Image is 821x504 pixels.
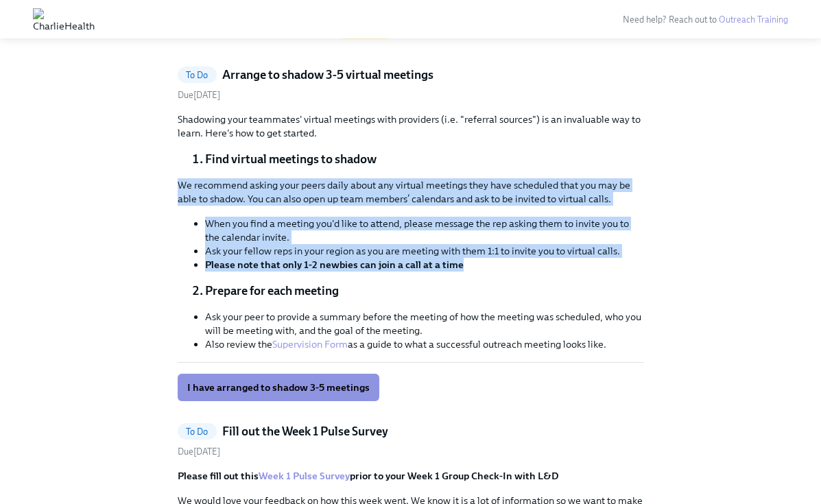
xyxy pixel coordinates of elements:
span: Tuesday, August 26th 2025, 10:00 am [178,90,220,100]
a: To DoArrange to shadow 3-5 virtual meetingsDue[DATE] [178,67,644,101]
a: Supervision Form [272,338,348,350]
span: Friday, August 22nd 2025, 2:00 pm [178,446,220,457]
p: Shadowing your teammates' virtual meetings with providers (i.e. "referral sources") is an invalua... [178,112,644,140]
strong: Please note that only 1-2 newbies can join a call at a time [205,259,464,271]
li: Ask your fellow reps in your region as you are meeting with them 1:1 to invite you to virtual calls. [205,244,644,258]
span: To Do [178,427,217,437]
span: Need help? Reach out to [623,14,788,25]
p: We recommend asking your peers daily about any virtual meetings they have scheduled that you may ... [178,178,644,206]
li: Find virtual meetings to shadow [205,151,644,167]
a: Outreach Training [719,14,788,25]
li: Ask your peer to provide a summary before the meeting of how the meeting was scheduled, who you w... [205,310,644,337]
li: When you find a meeting you'd like to attend, please message the rep asking them to invite you to... [205,217,644,244]
li: Also review the as a guide to what a successful outreach meeting looks like. [205,337,644,351]
h5: Arrange to shadow 3-5 virtual meetings [222,67,433,83]
strong: Please fill out this prior to your Week 1 Group Check-In with L&D [178,470,559,482]
a: Week 1 Pulse Survey [259,470,350,482]
button: I have arranged to shadow 3-5 meetings [178,374,379,401]
span: I have arranged to shadow 3-5 meetings [187,381,370,394]
span: To Do [178,70,217,80]
img: CharlieHealth [33,8,95,30]
h5: Fill out the Week 1 Pulse Survey [222,423,388,440]
a: To DoFill out the Week 1 Pulse SurveyDue[DATE] [178,423,644,458]
li: Prepare for each meeting [205,283,644,299]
